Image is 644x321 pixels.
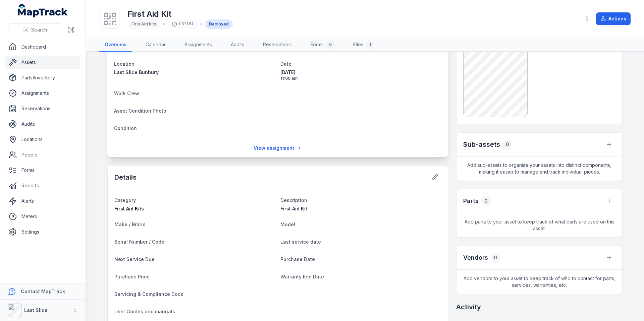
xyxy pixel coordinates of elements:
[463,140,500,149] h2: Sub-assets
[114,221,146,227] span: Make / Brand
[140,38,171,52] a: Calendar
[8,23,62,36] button: Search
[249,142,307,154] a: View assignment
[280,221,295,227] span: Model
[5,133,80,146] a: Locations
[114,61,135,67] span: Location
[457,213,622,237] span: Add parts to your asset to keep track of what parts are used on this asset.
[280,197,307,203] span: Description
[18,4,68,17] a: MapTrack
[114,173,137,182] h2: Details
[280,69,441,76] span: [DATE]
[131,21,156,26] span: First Aid Kits
[114,239,164,245] span: Serial Number / Code
[5,225,80,239] a: Settings
[5,71,80,84] a: Parts/Inventory
[114,125,137,131] span: Condition
[491,253,500,262] div: 0
[5,179,80,192] a: Reports
[205,19,233,29] div: Deployed
[481,196,491,206] div: 0
[114,256,155,262] span: Next Service Due
[5,40,80,54] a: Dashboard
[280,76,441,81] span: 11:00 am
[31,26,47,33] span: Search
[596,12,631,25] button: Actions
[179,38,217,52] a: Assignments
[24,307,48,313] strong: Last Slice
[5,194,80,208] a: Alerts
[503,140,512,149] div: 0
[114,274,150,279] span: Purchase Price
[5,210,80,223] a: Meters
[456,302,481,312] h2: Activity
[114,108,166,114] span: Asset Condition Photo
[280,274,324,279] span: Warranty End Date
[5,164,80,177] a: Forms
[114,309,175,314] span: User Guides and manuals
[366,41,374,49] div: 1
[114,197,136,203] span: Category
[457,270,622,294] span: Add vendors to your asset to keep track of who to contact for parts, services, warranties, etc.
[463,253,488,262] h3: Vendors
[305,38,340,52] a: Forms0
[280,69,441,81] time: 10/10/2025, 11:00:37 am
[5,102,80,115] a: Reservations
[114,206,144,211] span: First Aid Kits
[280,61,291,67] span: Date
[463,196,479,206] h3: Parts
[5,56,80,69] a: Assets
[21,288,65,294] strong: Contact MapTrack
[280,206,307,211] span: First Aid Kit
[114,69,275,76] a: Last Slice Bunbury
[280,256,315,262] span: Purchase Date
[168,19,198,29] div: b37181
[5,148,80,162] a: People
[114,291,183,297] span: Servicing & Compliance Docs
[5,117,80,131] a: Audits
[348,38,379,52] a: Files1
[5,86,80,100] a: Assignments
[225,38,250,52] a: Audits
[99,38,132,52] a: Overview
[114,69,159,75] span: Last Slice Bunbury
[114,90,139,96] span: Work Crew
[326,41,334,49] div: 0
[280,239,321,245] span: Last service date
[127,9,233,19] h1: First Aid Kit
[457,156,622,181] span: Add sub-assets to organise your assets into distinct components, making it easier to manage and t...
[258,38,297,52] a: Reservations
